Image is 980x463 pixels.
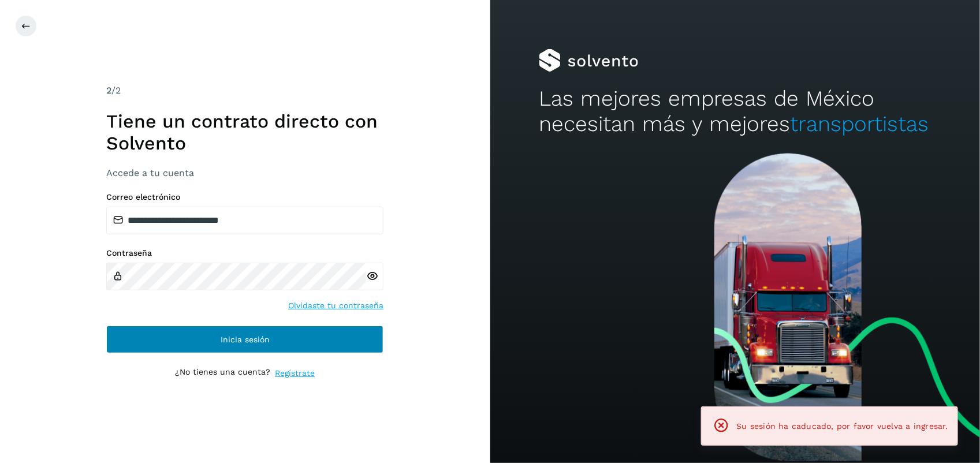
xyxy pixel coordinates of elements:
[106,84,383,98] div: /2
[106,167,383,178] h3: Accede a tu cuenta
[175,367,270,379] p: ¿No tienes una cuenta?
[790,111,929,136] span: transportistas
[737,421,948,431] span: Su sesión ha caducado, por favor vuelva a ingresar.
[106,192,383,202] label: Correo electrónico
[106,248,383,258] label: Contraseña
[288,300,383,312] a: Olvidaste tu contraseña
[106,326,383,353] button: Inicia sesión
[106,110,383,155] h1: Tiene un contrato directo con Solvento
[221,335,270,343] span: Inicia sesión
[275,367,315,379] a: Regístrate
[106,85,111,96] span: 2
[539,86,931,137] h2: Las mejores empresas de México necesitan más y mejores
